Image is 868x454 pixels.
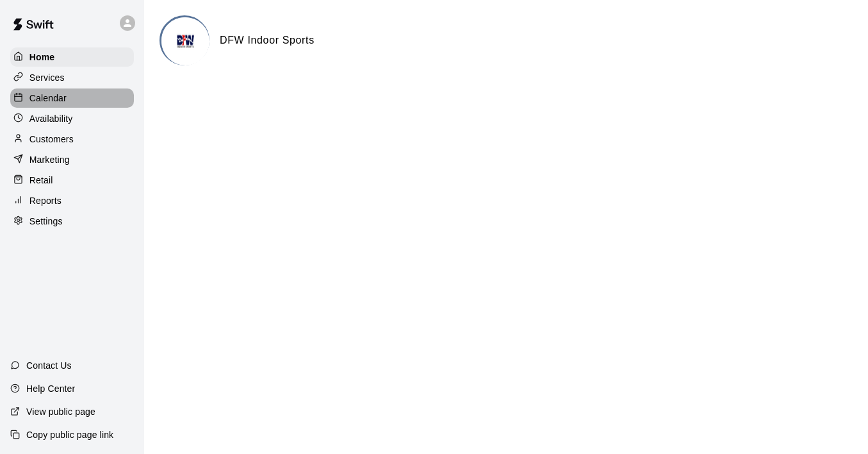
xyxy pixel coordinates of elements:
[10,88,134,108] a: Calendar
[220,32,315,49] h6: DFW Indoor Sports
[29,133,74,146] p: Customers
[10,191,134,210] a: Reports
[26,382,75,395] p: Help Center
[29,112,73,125] p: Availability
[29,92,67,105] p: Calendar
[29,51,55,63] p: Home
[10,130,134,149] a: Customers
[29,215,63,228] p: Settings
[29,194,61,207] p: Reports
[26,359,72,372] p: Contact Us
[29,153,70,166] p: Marketing
[10,171,134,190] a: Retail
[10,150,134,169] a: Marketing
[29,71,65,84] p: Services
[10,68,134,87] a: Services
[10,212,134,231] a: Settings
[26,428,113,441] p: Copy public page link
[29,174,53,187] p: Retail
[161,17,209,65] img: DFW Indoor Sports logo
[26,405,95,418] p: View public page
[10,109,134,128] a: Availability
[10,47,134,67] a: Home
